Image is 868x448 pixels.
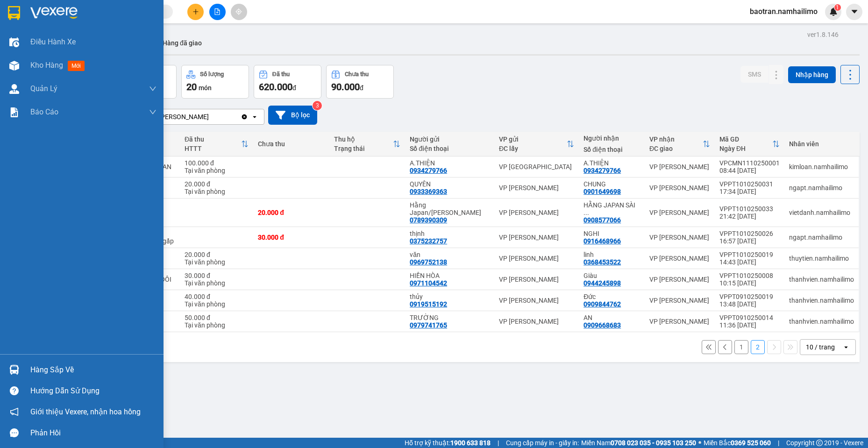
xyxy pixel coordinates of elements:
div: Ngày ĐH [719,145,772,152]
div: 0909668683 [583,321,621,329]
span: | [778,438,779,448]
span: Quản Lý [30,83,57,94]
div: 0368453522 [583,258,621,266]
div: 21:42 [DATE] [719,213,780,220]
div: VP [PERSON_NAME] [149,112,209,121]
span: Miền Bắc [704,438,771,448]
div: Phản hồi [30,426,157,440]
span: Báo cáo [30,106,58,118]
div: 0934279766 [410,167,447,174]
div: AN [583,314,640,321]
img: icon-new-feature [829,7,838,16]
svg: open [842,343,850,351]
div: VP [GEOGRAPHIC_DATA] [499,163,574,171]
div: CHUNG [583,180,640,188]
div: 0375232757 [410,237,447,245]
span: ... [583,209,589,216]
div: Đức [583,293,640,300]
div: HẰNG JAPAN SÀI GÒN [583,201,640,216]
span: plus [192,8,199,15]
div: 0909844762 [583,300,621,308]
span: question-circle [10,386,19,395]
strong: 1900 633 818 [450,439,491,447]
div: thanhvien.namhailimo [789,318,854,325]
div: VP [PERSON_NAME] [499,255,574,262]
div: Đã thu [272,71,290,78]
th: Toggle SortBy [715,132,784,156]
div: Người gửi [410,135,490,143]
span: 20 [186,81,197,92]
div: 0919515192 [410,300,447,308]
div: VP [PERSON_NAME] [649,209,710,216]
button: Hàng đã giao [155,32,209,54]
span: Điều hành xe [30,36,76,48]
img: solution-icon [9,107,19,117]
span: mới [68,61,85,71]
div: 0916468966 [583,237,621,245]
span: down [149,85,157,92]
div: 10 / trang [806,342,835,352]
div: Hằng Japan/Minh Nguyệt [410,201,490,216]
span: down [149,108,157,116]
div: 13:48 [DATE] [719,300,780,308]
button: caret-down [846,4,862,20]
div: VP [PERSON_NAME] [649,163,710,171]
img: warehouse-icon [9,84,19,94]
button: aim [231,4,247,20]
span: đ [360,84,363,92]
div: VP [PERSON_NAME] [499,209,574,216]
button: Bộ lọc [268,106,317,125]
div: Hàng sắp về [30,363,157,377]
div: Hướng dẫn sử dụng [30,384,157,398]
div: NGHI [583,230,640,237]
img: warehouse-icon [9,365,19,375]
div: thanhvien.namhailimo [789,297,854,304]
div: Số lượng [200,71,224,78]
div: Nhân viên [789,140,854,148]
div: Tại văn phòng [185,258,249,266]
button: plus [187,4,204,20]
div: Trạng thái [334,145,393,152]
span: Miền Nam [581,438,696,448]
div: ngapt.namhailimo [789,234,854,241]
div: ver 1.8.146 [807,29,839,40]
span: 620.000 [259,81,292,92]
div: Số điện thoại [410,145,490,152]
span: message [10,428,19,437]
span: Giới thiệu Vexere, nhận hoa hồng [30,406,141,418]
div: VP [PERSON_NAME] [499,234,574,241]
button: SMS [740,66,768,83]
div: VP [PERSON_NAME] [649,276,710,283]
div: VPPT0910250019 [719,293,780,300]
div: 10:15 [DATE] [719,279,780,287]
sup: 1 [834,4,841,11]
div: VPPT1010250008 [719,272,780,279]
div: VP [PERSON_NAME] [649,255,710,262]
span: notification [10,407,19,416]
div: 11:36 [DATE] [719,321,780,329]
div: 0908577066 [583,216,621,224]
div: VP [PERSON_NAME] [649,297,710,304]
div: ngapt.namhailimo [789,184,854,192]
span: đ [292,84,296,92]
div: VP [PERSON_NAME] [499,318,574,325]
div: VP [PERSON_NAME] [649,318,710,325]
span: baotran.namhailimo [742,6,825,17]
div: Tại văn phòng [185,300,249,308]
div: thanhvien.namhailimo [789,276,854,283]
div: 30.000 đ [185,272,249,279]
div: Chưa thu [345,71,369,78]
div: 0979741765 [410,321,447,329]
strong: 0708 023 035 - 0935 103 250 [611,439,696,447]
div: 50.000 đ [185,314,249,321]
img: warehouse-icon [9,61,19,71]
div: QUYÊN [410,180,490,188]
button: Đã thu620.000đ [254,65,321,99]
span: Hỗ trợ kỹ thuật: [405,438,491,448]
div: 14:43 [DATE] [719,258,780,266]
div: linh [583,251,640,258]
button: file-add [209,4,226,20]
div: văn [410,251,490,258]
div: VP [PERSON_NAME] [649,184,710,192]
div: thủy [410,293,490,300]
